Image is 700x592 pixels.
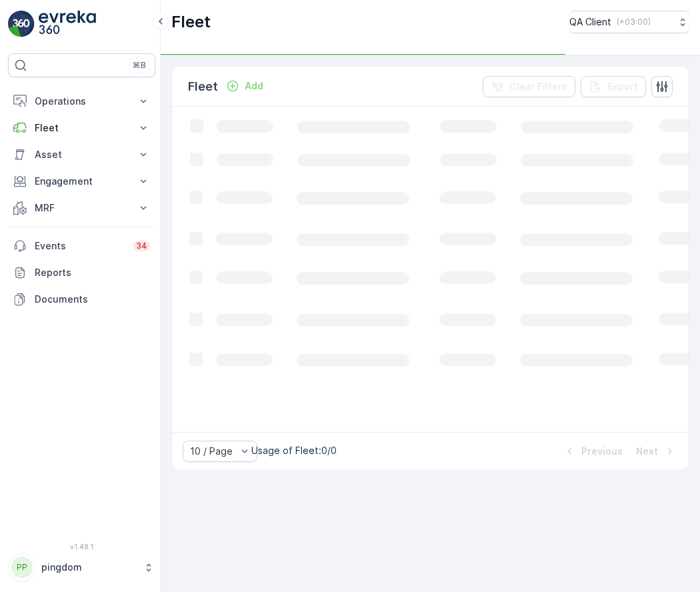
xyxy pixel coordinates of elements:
[221,78,269,94] button: Add
[35,175,129,188] p: Engagement
[8,115,155,141] button: Fleet
[581,76,646,97] button: Export
[39,11,96,37] img: logo_light-DOdMpM7g.png
[35,266,150,279] p: Reports
[245,79,263,93] p: Add
[8,233,155,259] a: Events34
[35,95,129,108] p: Operations
[35,293,150,306] p: Documents
[8,168,155,195] button: Engagement
[35,201,129,215] p: MRF
[41,561,137,574] p: pingdom
[8,553,155,581] button: PPpingdom
[569,11,689,33] button: QA Client(+03:00)
[509,80,567,93] p: Clear Filters
[35,239,125,253] p: Events
[188,77,218,96] p: Fleet
[35,121,129,135] p: Fleet
[635,443,678,459] button: Next
[636,445,658,458] p: Next
[8,543,155,551] span: v 1.48.1
[35,148,129,161] p: Asset
[8,88,155,115] button: Operations
[561,443,624,459] button: Previous
[251,444,337,457] p: Usage of Fleet : 0/0
[569,15,611,29] p: QA Client
[8,195,155,221] button: MRF
[607,80,638,93] p: Export
[11,557,33,578] div: PP
[8,11,35,37] img: logo
[8,141,155,168] button: Asset
[8,259,155,286] a: Reports
[133,60,146,71] p: ⌘B
[171,11,211,33] p: Fleet
[483,76,575,97] button: Clear Filters
[136,241,147,251] p: 34
[617,17,651,27] p: ( +03:00 )
[581,445,623,458] p: Previous
[8,286,155,313] a: Documents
